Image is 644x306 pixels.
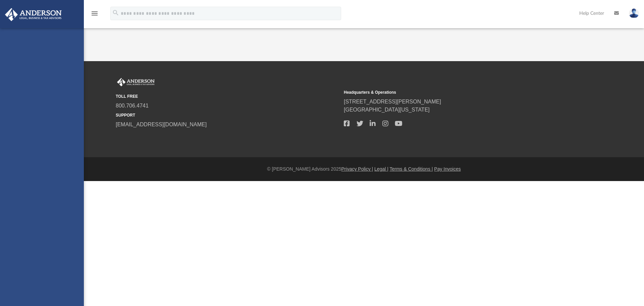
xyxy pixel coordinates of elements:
a: menu [91,13,99,17]
a: [STREET_ADDRESS][PERSON_NAME] [344,99,441,104]
a: Legal | [374,166,388,172]
div: © [PERSON_NAME] Advisors 2025 [84,166,644,173]
small: TOLL FREE [116,93,339,99]
img: Anderson Advisors Platinum Portal [116,78,156,87]
img: Anderson Advisors Platinum Portal [3,8,64,21]
small: SUPPORT [116,112,339,118]
a: [EMAIL_ADDRESS][DOMAIN_NAME] [116,122,207,127]
a: Privacy Policy | [341,166,373,172]
i: search [112,9,119,16]
a: [GEOGRAPHIC_DATA][US_STATE] [344,107,430,113]
a: Terms & Conditions | [390,166,433,172]
a: Pay Invoices [434,166,461,172]
small: Headquarters & Operations [344,89,567,95]
i: menu [91,9,99,17]
a: 800.706.4741 [116,103,149,108]
img: User Pic [629,8,639,18]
